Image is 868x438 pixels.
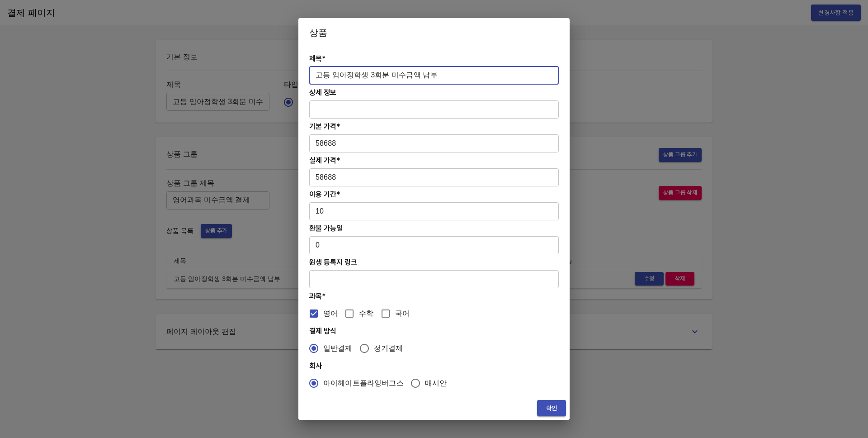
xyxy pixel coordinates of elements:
h4: 이용 기간* [309,190,559,199]
span: 수학 [359,308,373,319]
span: 정기결제 [374,343,403,354]
span: 매시안 [425,378,447,389]
h4: 기본 가격* [309,122,559,131]
h4: 회사 [309,362,559,370]
span: 확인 [544,403,559,414]
span: 일반결제 [323,343,353,354]
h2: 상품 [309,25,559,40]
span: 아이헤이트플라잉버그스 [323,378,404,389]
button: 확인 [537,400,566,417]
h4: 결제 방식 [309,327,559,335]
h4: 원생 등록지 링크 [309,258,559,267]
h4: 환불 가능일 [309,224,559,233]
h4: 상세 정보 [309,88,559,97]
span: 영어 [323,308,338,319]
h4: 실제 가격* [309,156,559,165]
span: 국어 [395,308,410,319]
